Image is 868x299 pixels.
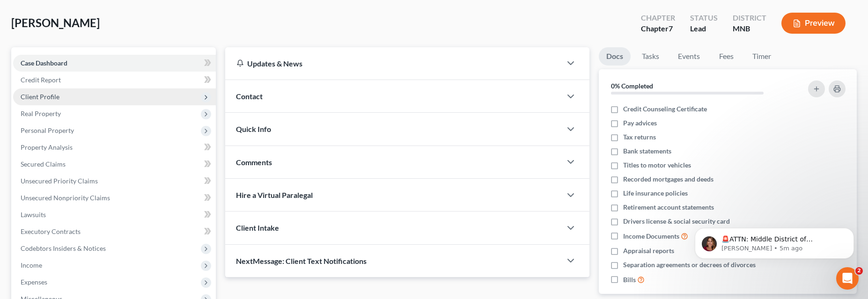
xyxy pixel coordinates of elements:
[236,223,280,232] span: Client Intake
[21,177,98,185] span: Unsecured Priority Claims
[13,72,216,88] a: Credit Report
[13,223,216,240] a: Executory Contracts
[623,189,688,198] span: Life insurance policies
[21,126,74,134] span: Personal Property
[623,203,714,212] span: Retirement account statements
[711,47,741,66] a: Fees
[623,275,636,284] span: Bills
[21,211,46,219] span: Lawsuits
[623,160,691,170] span: Titles to motor vehicles
[13,190,216,206] a: Unsecured Nonpriority Claims
[733,23,766,34] div: MNB
[836,267,859,290] iframe: Intercom live chat
[13,139,216,156] a: Property Analysis
[681,208,868,274] iframe: Intercom notifications message
[21,93,59,101] span: Client Profile
[21,143,73,151] span: Property Analysis
[623,246,674,255] span: Appraisal reports
[611,82,653,90] strong: 0% Completed
[623,260,756,270] span: Separation agreements or decrees of divorces
[13,156,216,173] a: Secured Claims
[641,13,675,23] div: Chapter
[623,232,679,241] span: Income Documents
[623,132,656,142] span: Tax returns
[623,104,707,114] span: Credit Counseling Certificate
[21,261,42,269] span: Income
[855,267,863,275] span: 2
[13,173,216,190] a: Unsecured Priority Claims
[670,47,707,66] a: Events
[13,55,216,72] a: Case Dashboard
[236,58,551,68] div: Updates & News
[623,175,714,184] span: Recorded mortgages and deeds
[21,59,67,67] span: Case Dashboard
[599,47,631,66] a: Docs
[781,13,846,34] button: Preview
[21,76,61,84] span: Credit Report
[21,278,47,286] span: Expenses
[236,158,272,167] span: Comments
[236,92,263,101] span: Contact
[13,206,216,223] a: Lawsuits
[733,13,766,23] div: District
[623,217,730,226] span: Drivers license & social security card
[236,256,367,265] span: NextMessage: Client Text Notifications
[21,160,66,168] span: Secured Claims
[669,24,673,33] span: 7
[11,16,100,29] span: [PERSON_NAME]
[745,47,779,66] a: Timer
[236,190,313,199] span: Hire a Virtual Paralegal
[21,109,61,117] span: Real Property
[641,23,675,34] div: Chapter
[21,227,81,235] span: Executory Contracts
[21,244,106,252] span: Codebtors Insiders & Notices
[623,118,657,128] span: Pay advices
[634,47,667,66] a: Tasks
[21,194,110,202] span: Unsecured Nonpriority Claims
[690,13,718,23] div: Status
[236,124,272,133] span: Quick Info
[623,146,671,156] span: Bank statements
[690,23,718,34] div: Lead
